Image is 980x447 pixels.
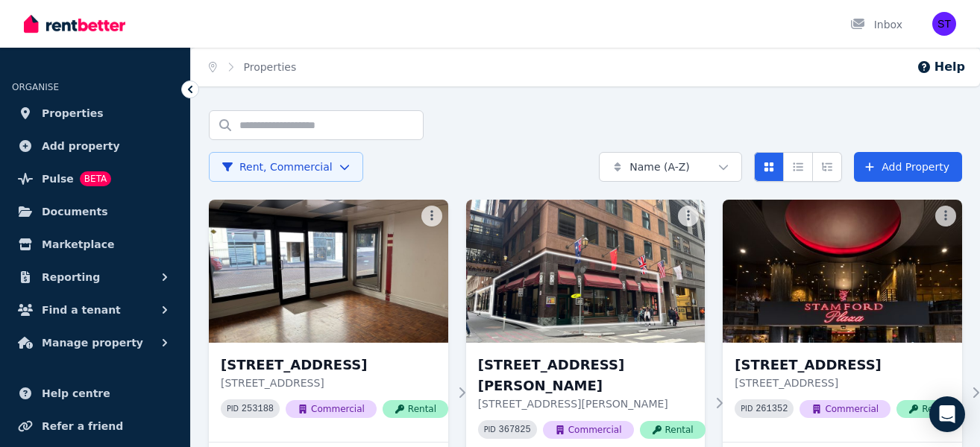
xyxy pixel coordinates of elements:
[227,405,239,413] small: PID
[421,206,442,226] button: More options
[12,262,178,292] button: Reporting
[812,152,842,182] button: Expanded list view
[499,425,531,435] code: 367825
[244,61,297,73] a: Properties
[42,203,108,221] span: Documents
[12,131,178,161] a: Add property
[754,152,842,182] div: View options
[42,417,123,435] span: Refer a friend
[383,400,448,418] span: Rental
[286,400,377,418] span: Commercial
[191,48,314,86] nav: Breadcrumb
[917,58,965,76] button: Help
[935,206,956,226] button: More options
[12,411,178,441] a: Refer a friend
[12,378,178,408] a: Help centre
[42,301,121,319] span: Find a tenant
[735,375,962,390] p: [STREET_ADDRESS]
[896,400,962,418] span: Rental
[599,152,742,182] button: Name (A-Z)
[854,152,962,182] a: Add Property
[543,421,634,439] span: Commercial
[478,396,706,411] p: [STREET_ADDRESS][PERSON_NAME]
[932,12,956,36] img: Stamford Land Leasing Team
[478,355,706,396] h3: [STREET_ADDRESS][PERSON_NAME]
[484,425,496,434] small: PID
[42,137,120,155] span: Add property
[12,295,178,325] button: Find a tenant
[221,375,448,390] p: [STREET_ADDRESS]
[222,159,333,174] span: Rent, Commercial
[42,268,100,286] span: Reporting
[12,98,178,128] a: Properties
[24,13,125,35] img: RentBetter
[735,355,962,375] h3: [STREET_ADDRESS]
[12,82,59,92] span: ORGANISE
[783,152,813,182] button: Compact list view
[640,421,706,439] span: Rental
[221,355,448,375] h3: [STREET_ADDRESS]
[242,404,274,414] code: 253188
[754,152,784,182] button: Card view
[929,396,965,432] div: Open Intercom Messenger
[723,200,962,343] img: 150 North Terrace, Adelaide
[42,334,143,352] span: Manage property
[12,197,178,226] a: Documents
[466,200,706,343] img: 111 Little Collins St, Melbourne
[42,104,104,122] span: Properties
[42,170,74,188] span: Pulse
[678,206,699,226] button: More options
[12,328,178,358] button: Manage property
[209,152,363,182] button: Rent, Commercial
[42,235,114,253] span: Marketplace
[741,405,753,413] small: PID
[209,200,448,343] img: 2 Jetty Road, Glenelg
[850,17,902,32] div: Inbox
[800,400,891,418] span: Commercial
[12,164,178,194] a: PulseBETA
[209,200,448,442] a: 2 Jetty Road, Glenelg[STREET_ADDRESS][STREET_ADDRESS]PID 253188CommercialRental
[756,404,788,414] code: 261352
[723,200,962,442] a: 150 North Terrace, Adelaide[STREET_ADDRESS][STREET_ADDRESS]PID 261352CommercialRental
[80,171,111,186] span: BETA
[42,384,110,402] span: Help centre
[629,159,690,174] span: Name (A-Z)
[12,229,178,259] a: Marketplace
